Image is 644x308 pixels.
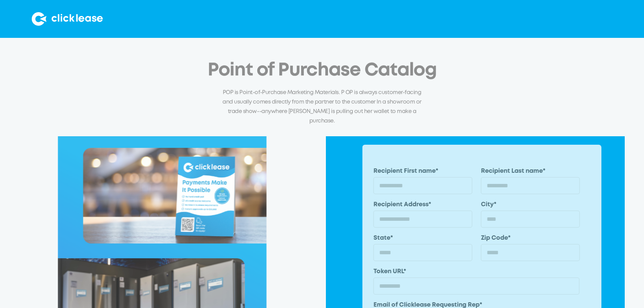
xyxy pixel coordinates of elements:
[32,12,103,26] img: Clicklease logo
[374,167,472,175] label: Recipient First name*
[481,200,579,209] label: City*
[374,234,472,242] label: State*
[208,61,437,80] h2: Point of Purchase Catalog
[481,167,579,175] label: Recipient Last name*
[481,234,579,242] label: Zip Code*
[374,267,579,276] label: Token URL*
[374,200,472,209] label: Recipient Address*
[222,88,422,125] p: POP is Point-of-Purchase Marketing Materials. P OP is always customer-facing and usually comes di...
